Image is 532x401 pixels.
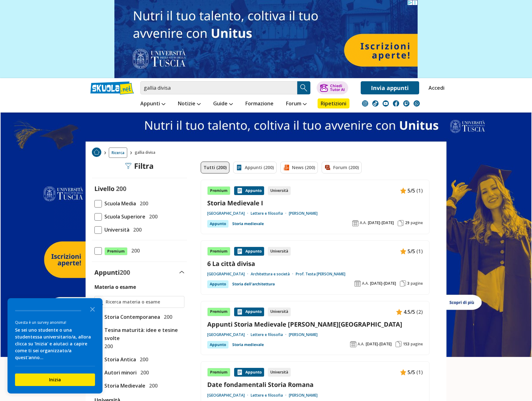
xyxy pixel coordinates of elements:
img: youtube [383,100,389,107]
span: (1) [416,247,423,255]
span: (2) [416,308,423,316]
span: Storia Contemporanea [102,313,160,321]
span: 5/5 [408,368,415,376]
div: Survey [8,298,103,393]
a: Prof. Testa [PERSON_NAME] [296,272,345,277]
span: 200 [147,213,158,221]
span: Storia Antica [102,355,136,363]
a: Guide [212,98,234,110]
a: [PERSON_NAME] [289,211,318,216]
a: Storia Medievale I [207,199,423,207]
div: Premium [207,368,230,377]
span: 200 [138,368,149,377]
div: Premium [207,247,230,256]
span: Scuola Media [102,199,136,208]
img: Pagine [395,341,402,347]
a: [GEOGRAPHIC_DATA] [207,272,251,277]
span: 153 [403,342,409,347]
a: Date fondamentali Storia Romana [207,380,423,389]
a: Appunti (200) [233,162,277,173]
span: Autori minori [102,368,137,377]
a: Forum (200) [322,162,362,173]
div: Università [268,368,291,377]
a: [GEOGRAPHIC_DATA] [207,393,251,398]
img: Home [92,148,101,157]
a: 6 La città divisa [207,259,423,268]
a: Invia appunti [361,81,419,94]
span: Tesina maturità: idee e tesine svolte [102,326,184,342]
span: 200 [147,382,158,390]
a: [GEOGRAPHIC_DATA] [207,332,251,337]
span: 200 [129,247,140,255]
img: Appunti contenuto [400,369,406,375]
span: 29 [405,220,409,225]
span: (1) [416,368,423,376]
a: Tutti (200) [201,162,229,173]
span: 200 [116,184,126,193]
img: Appunti contenuto [400,188,406,194]
a: Ripetizioni [318,98,349,108]
span: 5/5 [408,187,415,195]
a: Appunti [139,98,167,110]
a: Lettere e filosofia [251,332,289,337]
img: Pagine [398,220,404,226]
img: Anno accademico [350,341,356,347]
a: News (200) [280,162,318,173]
a: Lettere e filosofia [251,393,289,398]
label: Livello [94,184,114,193]
span: A.A. [358,342,364,347]
img: Appunti contenuto [237,248,243,254]
img: Anno accademico [352,220,359,226]
span: A.A. [362,281,369,286]
div: Università [268,186,291,195]
img: Forum filtro contenuto [324,164,331,171]
label: Materia o esame [94,283,136,290]
a: [GEOGRAPHIC_DATA] [207,211,251,216]
div: Appunto [234,247,264,256]
span: 200 [102,342,113,350]
img: Cerca appunti, riassunti o versioni [299,83,309,93]
span: 3 [407,281,409,286]
span: Scuola Superiore [102,213,145,221]
a: Storia medievale [232,341,264,348]
span: 5/5 [408,247,415,255]
img: Appunti contenuto [237,188,243,194]
img: twitch [403,100,409,107]
div: Se sei uno studente o una studentessa universitario/a, allora clicca su 'Inizia' e aiutaci a capi... [15,327,95,361]
span: pagine [411,281,423,286]
span: 200 [161,313,172,321]
a: Formazione [244,98,275,110]
div: Premium [207,308,230,316]
img: facebook [393,100,399,107]
img: instagram [362,100,368,107]
div: Università [268,247,291,256]
button: Inizia [15,373,95,386]
span: pagine [411,342,423,347]
img: Appunti contenuto [237,309,243,315]
a: Lettere e filosofia [251,211,289,216]
input: Ricerca materia o esame [106,299,182,305]
a: Notizie [176,98,202,110]
span: [DATE]-[DATE] [370,281,396,286]
button: Search Button [297,81,310,94]
span: 4.5/5 [404,308,415,316]
span: [DATE]-[DATE] [366,342,392,347]
input: Cerca appunti, riassunti o versioni [140,81,297,94]
span: pagine [411,220,423,225]
a: [PERSON_NAME] [289,332,318,337]
img: News filtro contenuto [283,164,289,171]
div: Appunto [207,220,228,228]
div: Premium [207,186,230,195]
span: (1) [416,187,423,195]
span: Storia Medievale [102,382,145,390]
a: Accedi [429,81,442,94]
span: 200 [137,199,148,208]
div: Appunto [207,341,228,348]
div: Appunto [234,186,264,195]
span: 200 [120,268,130,277]
div: Questa è un survey anonima! [15,319,95,325]
button: ChiediTutor AI [317,81,348,94]
span: Università [102,226,129,234]
div: Chiedi Tutor AI [330,84,345,92]
a: Storia dell'architettura [232,280,275,288]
